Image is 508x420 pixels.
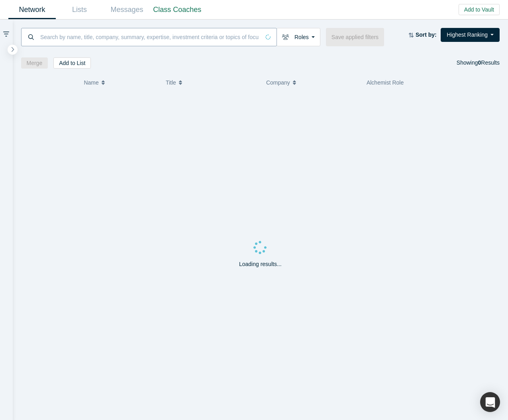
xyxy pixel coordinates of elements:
[277,28,320,46] button: Roles
[457,57,500,69] div: Showing
[459,4,500,15] button: Add to Vault
[166,74,176,91] span: Title
[39,28,260,46] input: Search by name, title, company, summary, expertise, investment criteria or topics of focus
[151,0,204,19] a: Class Coaches
[56,0,103,19] a: Lists
[53,57,91,69] button: Add to List
[266,74,290,91] span: Company
[166,74,258,91] button: Title
[239,260,282,268] p: Loading results...
[478,59,500,66] span: Results
[84,74,98,91] span: Name
[8,0,56,19] a: Network
[84,74,157,91] button: Name
[21,57,48,69] button: Merge
[441,28,500,42] button: Highest Ranking
[367,79,404,86] span: Alchemist Role
[103,0,151,19] a: Messages
[478,59,481,66] strong: 0
[416,32,437,38] strong: Sort by:
[266,74,358,91] button: Company
[326,28,384,46] button: Save applied filters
